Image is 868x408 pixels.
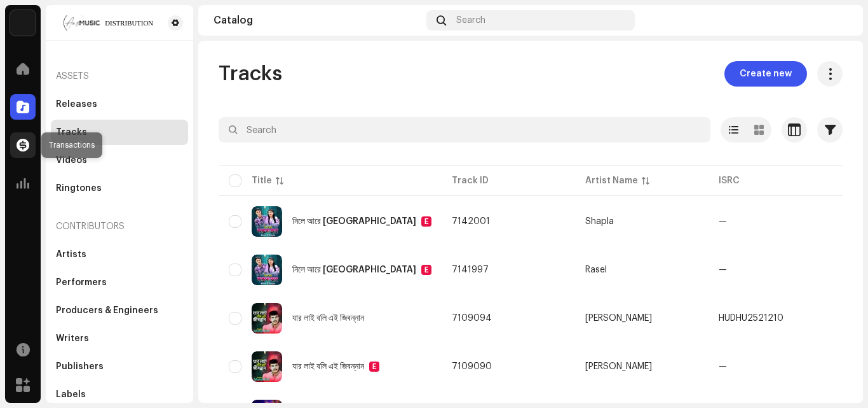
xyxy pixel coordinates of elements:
img: c8ca2cbe-745c-4740-8106-21e35fac76c8 [252,351,282,382]
div: Writers [56,334,89,344]
div: [PERSON_NAME] [585,314,652,323]
div: Title [252,174,272,187]
re-m-nav-item: Writers [51,326,188,351]
img: cbd146b1-a86c-4f06-9037-e0032081818d [252,206,282,237]
span: 7142001 [452,217,490,226]
div: [PERSON_NAME] [585,362,652,371]
div: Publishers [56,362,104,372]
div: Catalog [214,15,421,25]
div: — [719,265,727,274]
span: Create new [740,61,792,87]
re-m-nav-item: Videos [51,148,188,173]
re-m-nav-item: Tracks [51,120,188,145]
div: Tracks [56,127,87,137]
span: Rasel [585,265,698,274]
span: Jahangir Azad [585,362,698,371]
re-a-nav-header: Assets [51,61,188,92]
div: Shapla [585,217,614,226]
span: Search [456,15,485,25]
img: e6ab69c9-e3e3-4855-adea-77cbe5fe7907 [252,255,282,285]
span: Tracks [219,61,282,87]
div: Rasel [585,265,607,274]
button: Create new [724,61,807,87]
input: Search [219,117,710,143]
div: Performers [56,278,107,288]
span: 7141997 [452,265,489,274]
re-m-nav-item: Publishers [51,354,188,379]
re-m-nav-item: Artists [51,242,188,267]
div: Artist Name [585,174,638,187]
div: E [369,362,379,372]
img: 540bb63e-8f0b-43fa-a6d1-fcd0ee0b6dc4 [252,303,282,334]
re-m-nav-item: Ringtones [51,176,188,201]
re-a-nav-header: Contributors [51,211,188,242]
div: যার লাই বলি এই জিবন্নান [292,314,364,323]
div: Ringtones [56,183,102,193]
re-m-nav-item: Performers [51,270,188,295]
re-m-nav-item: Labels [51,382,188,407]
div: Labels [56,390,86,400]
div: — [719,362,727,371]
re-m-nav-item: Producers & Engineers [51,298,188,323]
div: — [719,217,727,226]
span: 7109094 [452,314,492,323]
img: c1423b3d-6ebf-4b6c-a5b6-ef04f0de1f57 [827,10,848,31]
div: Artists [56,250,86,260]
div: Videos [56,155,87,165]
span: Jahangir Azad [585,314,698,323]
span: 7109090 [452,362,492,371]
re-m-nav-item: Releases [51,92,188,117]
div: যার লাই বলি এই জিবন্নান [292,362,364,371]
div: HUDHU2521210 [719,314,783,323]
div: E [421,265,431,275]
div: E [421,216,431,227]
span: Shapla [585,217,698,226]
div: Producers & Engineers [56,306,158,316]
img: a077dcaa-7d6e-457a-9477-1dc4457363bf [56,15,163,31]
div: নিলে আরে কক্সবাজার [292,217,416,226]
img: bb356b9b-6e90-403f-adc8-c282c7c2e227 [10,10,36,36]
div: Releases [56,99,97,109]
div: নিলে আরে কক্সবাজার [292,265,416,274]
